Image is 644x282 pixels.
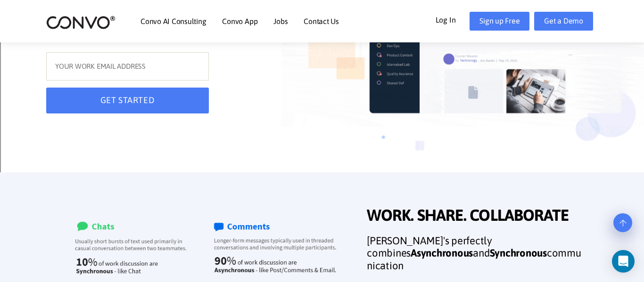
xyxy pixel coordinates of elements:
[534,12,593,31] a: Get a Demo
[612,250,635,273] div: Open Intercom Messenger
[470,12,529,31] a: Sign up Free
[367,234,584,279] h3: [PERSON_NAME]'s perfectly combines and communication
[411,247,473,259] strong: Asynchronous
[304,17,339,25] a: Contact Us
[4,55,640,63] div: Rename
[4,12,640,21] div: Sort New > Old
[46,52,209,81] input: YOUR WORK EMAIL ADDRESS
[4,21,640,29] div: Move To ...
[4,63,640,72] div: Move To ...
[4,29,640,38] div: Delete
[4,38,640,46] div: Options
[367,206,584,227] span: WORK. SHARE. COLLABORATE
[46,15,116,30] img: logo_2.png
[490,247,547,259] strong: Synchronous
[4,4,640,12] div: Sort A > Z
[222,17,257,25] a: Convo App
[4,46,640,55] div: Sign out
[436,12,470,27] a: Log In
[140,17,206,25] a: Convo AI Consulting
[273,17,288,25] a: Jobs
[46,88,209,113] button: GET STARTED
